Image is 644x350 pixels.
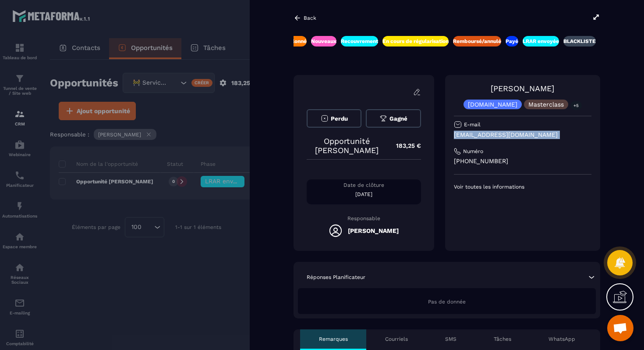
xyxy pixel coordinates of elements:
p: Numéro [463,148,483,155]
span: Perdu [331,115,348,122]
p: E-mail [464,121,481,128]
p: Réponses Planificateur [307,274,365,281]
p: En cours de régularisation [382,38,449,45]
p: +5 [570,101,582,110]
p: 183,25 € [387,137,421,154]
p: SMS [445,336,456,343]
p: LRAR envoyée [523,38,559,45]
p: Masterclass [528,101,564,107]
p: Opportunité [PERSON_NAME] [307,136,387,155]
span: Gagné [389,115,407,122]
p: [DOMAIN_NAME] [468,101,517,107]
p: Courriels [385,336,408,343]
p: Remarques [319,336,348,343]
span: Pas de donnée [428,299,466,305]
p: [DATE] [307,191,421,198]
h5: [PERSON_NAME] [348,227,399,234]
p: Date de clôture [307,182,421,189]
p: [PHONE_NUMBER] [454,157,591,165]
a: [PERSON_NAME] [491,84,554,93]
p: Payé [506,38,518,45]
button: Gagné [366,109,421,128]
button: Perdu [307,109,361,128]
p: WhatsApp [548,336,575,343]
p: Responsable [307,215,421,221]
p: Tâches [494,336,511,343]
p: Nouveaux [311,38,336,45]
p: Remboursé/annulé [453,38,501,45]
p: Back [304,15,316,21]
a: Ouvrir le chat [607,315,633,341]
p: [EMAIL_ADDRESS][DOMAIN_NAME] [454,131,591,139]
p: Voir toutes les informations [454,183,591,190]
p: BLACKLISTE [563,38,596,45]
p: Recouvrement [341,38,378,45]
